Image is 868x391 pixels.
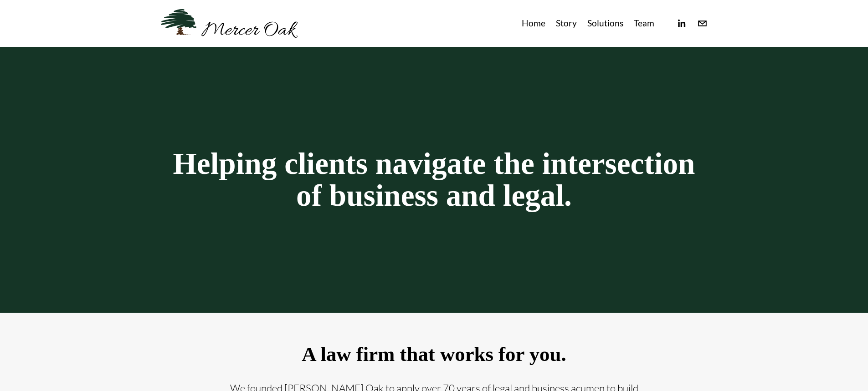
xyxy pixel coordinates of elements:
[697,18,708,29] a: info@merceroaklaw.com
[634,16,654,31] a: Team
[161,148,708,212] h1: Helping clients navigate the intersection of business and legal.
[587,16,623,31] a: Solutions
[522,16,545,31] a: Home
[676,18,687,29] a: linkedin-unauth
[229,343,639,366] h2: A law firm that works for you.
[556,16,577,31] a: Story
